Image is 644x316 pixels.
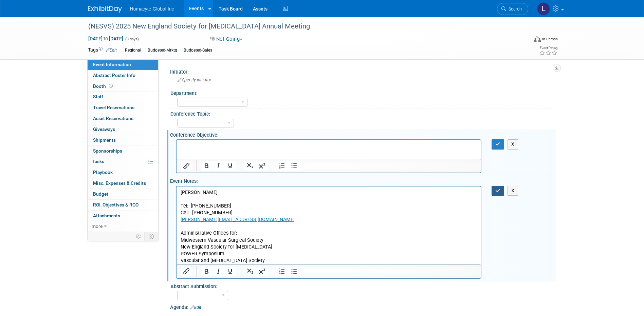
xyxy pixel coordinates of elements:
button: Insert/edit link [181,266,192,276]
div: Conference Objective: [170,130,556,138]
div: Budgeted-Sales [182,47,214,54]
img: Format-Inperson.png [534,36,541,42]
div: (NESVS) 2025 New England Society for [MEDICAL_DATA] Annual Meeting [86,20,518,33]
a: more [88,221,158,232]
button: Subscript [244,266,256,276]
button: Underline [224,161,236,171]
td: Personalize Event Tab Strip [133,232,145,241]
a: Travel Reservations [88,102,158,113]
span: Search [506,6,522,12]
button: Superscript [256,161,268,171]
td: Toggle Event Tabs [144,232,158,241]
a: Abstract Poster Info [88,70,158,81]
span: (3 days) [125,37,139,41]
div: Abstract Submission: [170,281,553,290]
div: Conference Topic: [170,109,553,117]
span: Booth not reserved yet [108,83,114,88]
button: X [508,186,518,196]
span: to [103,36,109,41]
button: Numbered list [276,161,288,171]
span: ROI, Objectives & ROO [93,202,139,208]
span: Shipments [93,137,116,143]
button: Bullet list [288,266,300,276]
span: Tasks [92,159,104,164]
button: Numbered list [276,266,288,276]
button: Subscript [244,161,256,171]
div: Event Format [488,35,558,45]
span: Event Information [93,62,131,67]
img: Linda Hamilton [537,2,550,15]
a: Budget [88,189,158,199]
div: Regional [123,47,143,54]
span: Humacyte Global Inc [130,6,174,12]
a: Tasks [88,156,158,167]
iframe: Rich Text Area [177,140,481,159]
span: Specify initiator [178,77,211,82]
button: Bold [201,266,212,276]
a: Edit [106,48,117,53]
iframe: Rich Text Area [177,186,481,264]
div: Department: [170,88,553,97]
button: Superscript [256,266,268,276]
a: Edit [190,305,201,310]
span: Budget [93,191,108,197]
a: Attachments [88,211,158,221]
button: Insert/edit link [181,161,192,171]
a: Asset Reservations [88,113,158,124]
div: Event Rating [539,46,557,50]
img: ExhibitDay [88,6,122,13]
a: Staff [88,92,158,102]
a: Misc. Expenses & Credits [88,178,158,189]
span: Sponsorships [93,148,122,154]
td: Tags [88,46,117,54]
div: Event Notes: [170,176,556,184]
button: Italic [213,161,224,171]
button: Underline [224,266,236,276]
button: X [508,139,518,149]
span: Travel Reservations [93,105,134,110]
button: Not Going [208,36,245,43]
div: Budgeted-Mrktg [146,47,179,54]
button: Italic [213,266,224,276]
span: Misc. Expenses & Credits [93,180,146,186]
span: Playbook [93,170,113,175]
button: Bold [201,161,212,171]
span: Giveaways [93,126,115,132]
a: Search [497,3,528,15]
a: Shipments [88,135,158,145]
a: Sponsorships [88,146,158,156]
a: Playbook [88,167,158,178]
span: Asset Reservations [93,116,133,121]
a: ROI, Objectives & ROO [88,200,158,210]
span: Attachments [93,213,120,218]
span: Abstract Poster Info [93,73,135,78]
span: Booth [93,83,114,89]
span: more [92,223,103,229]
a: Giveaways [88,124,158,135]
div: In-Person [542,37,558,42]
div: Agenda: [170,302,556,311]
span: Staff [93,94,103,99]
div: Initiator: [170,67,556,75]
a: Event Information [88,59,158,70]
button: Bullet list [288,161,300,171]
a: Booth [88,81,158,92]
span: [DATE] [DATE] [88,36,124,42]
